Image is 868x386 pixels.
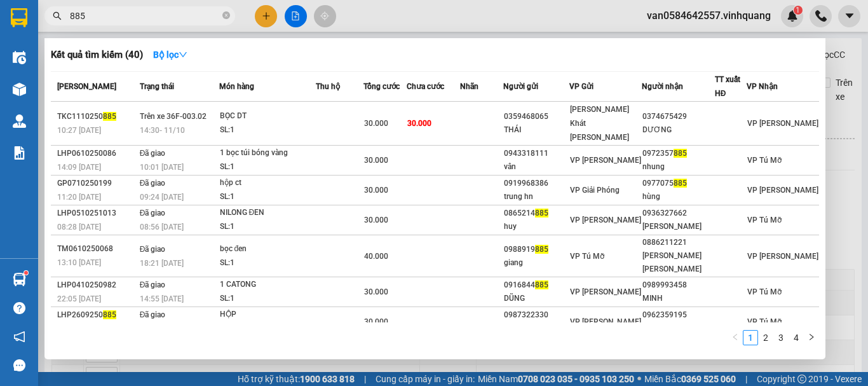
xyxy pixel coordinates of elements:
[504,110,569,123] div: 0359468065
[220,146,315,160] div: 1 bọc túi bóng vàng
[222,11,230,19] span: close-circle
[103,310,116,319] span: 885
[140,126,185,135] span: 14:30 - 11/10
[642,308,714,322] div: 0962359195
[504,279,569,292] div: 0916844
[222,10,230,22] span: close-circle
[220,109,315,123] div: BỌC DT
[642,190,714,203] div: hùng
[747,156,782,165] span: VP Tú Mỡ
[220,160,315,174] div: SL: 1
[570,156,641,165] span: VP [PERSON_NAME]
[140,149,166,158] span: Đã giao
[57,279,136,292] div: LHP0410250982
[364,216,388,224] span: 30.000
[504,243,569,256] div: 0988919
[642,110,714,123] div: 0374675429
[53,11,62,20] span: search
[220,278,315,292] div: 1 CATONG
[220,220,315,234] div: SL: 1
[13,51,26,64] img: warehouse-icon
[747,252,818,261] span: VP [PERSON_NAME]
[140,209,166,217] span: Đã giao
[774,331,788,345] a: 3
[504,190,569,203] div: trung hn
[642,82,683,91] span: Người nhận
[57,242,136,256] div: TM0610250068
[758,330,773,345] li: 2
[570,216,641,224] span: VP [PERSON_NAME]
[570,105,629,142] span: [PERSON_NAME] Khát [PERSON_NAME]
[140,179,166,188] span: Đã giao
[140,280,166,289] span: Đã giao
[504,160,569,174] div: vân
[642,160,714,174] div: nhung
[57,110,136,123] div: TKC1110250
[57,223,101,231] span: 08:28 [DATE]
[570,186,620,195] span: VP Giải Phóng
[51,48,143,62] h3: Kết quả tìm kiếm ( 40 )
[773,330,789,345] li: 3
[364,317,388,326] span: 30.000
[153,50,187,60] strong: Bộ lọc
[504,256,569,270] div: giang
[504,207,569,220] div: 0865214
[759,331,773,345] a: 2
[570,317,641,326] span: VP [PERSON_NAME]
[57,82,116,91] span: [PERSON_NAME]
[13,331,25,343] span: notification
[747,216,782,224] span: VP Tú Mỡ
[407,119,431,128] span: 30.000
[220,308,315,322] div: HỘP
[140,112,207,121] span: Trên xe 36F-003.02
[642,147,714,160] div: 0972357
[535,280,548,289] span: 885
[220,322,315,336] div: SL: 1
[504,322,569,335] div: đức bình
[220,256,315,270] div: SL: 1
[364,287,388,296] span: 30.000
[364,119,388,128] span: 30.000
[504,220,569,233] div: huy
[364,186,388,195] span: 30.000
[503,82,538,91] span: Người gửi
[743,331,757,345] a: 1
[220,206,315,220] div: NILONG ĐEN
[11,8,27,27] img: logo-vxr
[363,82,400,91] span: Tổng cước
[220,123,315,137] div: SL: 1
[460,82,478,91] span: Nhãn
[179,50,187,59] span: down
[143,45,198,65] button: Bộ lọcdown
[219,82,254,91] span: Món hàng
[316,82,340,91] span: Thu hộ
[642,249,714,276] div: [PERSON_NAME] [PERSON_NAME]
[642,177,714,190] div: 0977075
[715,75,740,98] span: TT xuất HĐ
[674,179,687,188] span: 885
[747,119,818,128] span: VP [PERSON_NAME]
[57,207,136,220] div: LHP0510251013
[747,317,782,326] span: VP Tú Mỡ
[674,149,687,158] span: 885
[140,310,166,319] span: Đã giao
[57,294,101,303] span: 22:05 [DATE]
[747,287,782,296] span: VP Tú Mỡ
[57,308,136,322] div: LHP2609250
[504,292,569,305] div: DŨNG
[789,331,803,345] a: 4
[504,147,569,160] div: 0943318111
[57,126,101,135] span: 10:27 [DATE]
[570,252,604,261] span: VP Tú Mỡ
[728,330,743,345] button: left
[140,82,174,91] span: Trạng thái
[13,114,26,128] img: warehouse-icon
[13,273,26,286] img: warehouse-icon
[13,302,25,314] span: question-circle
[642,279,714,292] div: 0989993458
[407,82,444,91] span: Chưa cước
[13,359,25,371] span: message
[364,156,388,165] span: 30.000
[535,245,548,254] span: 885
[103,112,116,121] span: 885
